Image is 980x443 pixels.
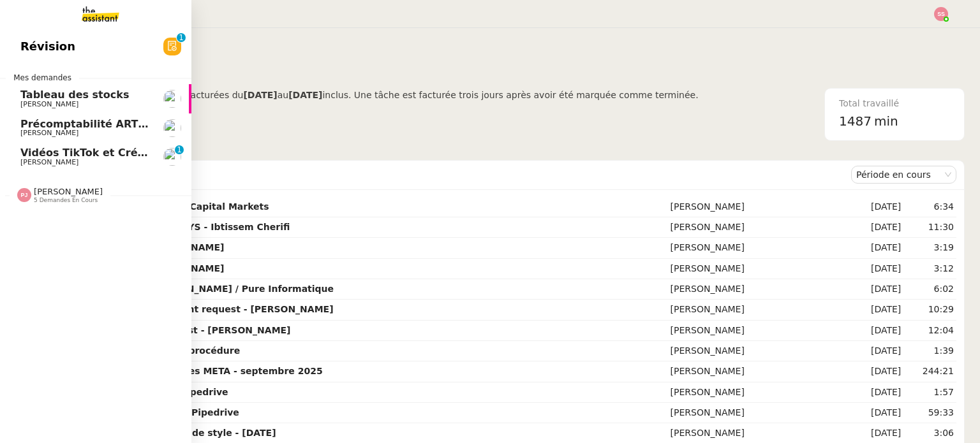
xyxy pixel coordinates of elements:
[839,113,872,129] span: 1487
[668,382,853,403] td: [PERSON_NAME]
[852,259,903,279] td: [DATE]
[903,259,956,279] td: 3:12
[839,96,950,111] div: Total travaillé
[17,188,31,202] img: svg
[903,300,956,320] td: 10:29
[874,111,898,132] span: min
[903,217,956,238] td: 11:30
[668,259,853,279] td: [PERSON_NAME]
[20,100,78,108] span: [PERSON_NAME]
[20,89,129,101] span: Tableau des stocks
[20,118,274,130] span: Précomptabilité ARTRADE - septembre 2025
[668,217,853,238] td: [PERSON_NAME]
[852,197,903,217] td: [DATE]
[903,197,956,217] td: 6:34
[668,321,853,341] td: [PERSON_NAME]
[668,300,853,320] td: [PERSON_NAME]
[852,279,903,300] td: [DATE]
[668,361,853,382] td: [PERSON_NAME]
[852,361,903,382] td: [DATE]
[243,90,277,100] b: [DATE]
[934,7,948,21] img: svg
[903,361,956,382] td: 244:21
[175,145,184,154] nz-badge-sup: 1
[322,90,698,100] span: inclus. Une tâche est facturée trois jours après avoir été marquée comme terminée.
[903,238,956,258] td: 3:19
[668,403,853,423] td: [PERSON_NAME]
[34,187,103,196] span: [PERSON_NAME]
[903,279,956,300] td: 6:02
[163,148,181,166] img: users%2FCk7ZD5ubFNWivK6gJdIkoi2SB5d2%2Favatar%2F3f84dbb7-4157-4842-a987-fca65a8b7a9a
[20,158,78,166] span: [PERSON_NAME]
[163,119,181,137] img: users%2FSoHiyPZ6lTh48rkksBJmVXB4Fxh1%2Favatar%2F784cdfc3-6442-45b8-8ed3-42f1cc9271a4
[6,71,79,84] span: Mes demandes
[852,341,903,361] td: [DATE]
[163,90,181,108] img: users%2FAXgjBsdPtrYuxuZvIJjRexEdqnq2%2Favatar%2F1599931753966.jpeg
[903,321,956,341] td: 12:04
[20,129,78,137] span: [PERSON_NAME]
[852,217,903,238] td: [DATE]
[903,341,956,361] td: 1:39
[179,33,184,45] p: 1
[278,90,288,100] span: au
[852,403,903,423] td: [DATE]
[856,166,951,183] nz-select-item: Période en cours
[668,341,853,361] td: [PERSON_NAME]
[903,403,956,423] td: 59:33
[67,284,334,294] strong: Appel de Suivi - [PERSON_NAME] / Pure Informatique
[64,162,851,187] div: Demandes
[668,197,853,217] td: [PERSON_NAME]
[852,321,903,341] td: [DATE]
[177,33,186,42] nz-badge-sup: 1
[852,238,903,258] td: [DATE]
[852,382,903,403] td: [DATE]
[67,304,334,314] strong: 26/09 + 28/09 - New flight request - [PERSON_NAME]
[177,145,182,157] p: 1
[67,366,323,376] strong: Vidéos TikTok et Créatives META - septembre 2025
[668,238,853,258] td: [PERSON_NAME]
[903,382,956,403] td: 1:57
[67,325,291,335] strong: [DATE] New flight request - [PERSON_NAME]
[20,147,313,159] span: Vidéos TikTok et Créatives META - septembre 2025
[288,90,322,100] b: [DATE]
[34,197,98,204] span: 5 demandes en cours
[668,279,853,300] td: [PERSON_NAME]
[67,387,228,397] strong: [PERSON_NAME] dans Pipedrive
[852,300,903,320] td: [DATE]
[20,37,75,56] span: Révision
